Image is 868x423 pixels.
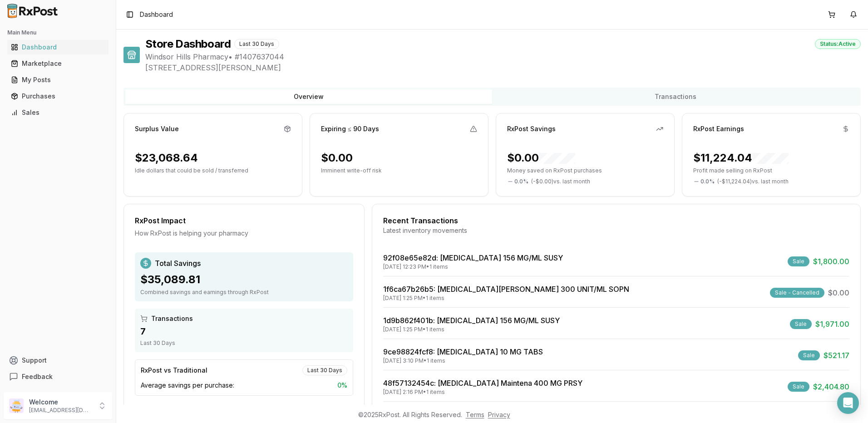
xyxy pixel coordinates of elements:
[383,389,582,396] div: [DATE] 2:16 PM • 1 items
[693,151,789,165] div: $11,224.04
[140,325,348,338] div: 7
[11,59,105,68] div: Marketplace
[514,178,528,185] span: 0.0 %
[507,124,556,133] div: RxPost Savings
[383,326,560,333] div: [DATE] 1:25 PM • 1 items
[140,10,173,19] nav: breadcrumb
[717,178,789,185] span: ( - $11,224.04 ) vs. last month
[155,258,201,269] span: Total Savings
[4,352,112,369] button: Support
[302,365,347,375] div: Last 30 Days
[140,289,348,296] div: Combined savings and earnings through RxPost
[507,167,663,174] p: Money saved on RxPost purchases
[4,73,112,87] button: My Posts
[383,253,563,262] a: 92f08e65e82d: [MEDICAL_DATA] 156 MG/ML SUSY
[466,411,484,418] a: Terms
[9,398,24,413] img: User avatar
[4,369,112,385] button: Feedback
[7,72,108,88] a: My Posts
[337,381,347,390] span: 0 %
[790,319,812,329] div: Sale
[151,314,193,323] span: Transactions
[770,288,824,298] div: Sale - Cancelled
[383,379,582,388] a: 48f57132454c: [MEDICAL_DATA] Maintena 400 MG PRSY
[4,89,112,103] button: Purchases
[693,124,744,133] div: RxPost Earnings
[140,10,173,19] span: Dashboard
[135,229,353,238] div: How RxPost is helping your pharmacy
[321,124,379,133] div: Expiring ≤ 90 Days
[488,411,510,418] a: Privacy
[824,350,849,361] span: $521.17
[383,316,560,325] a: 1d9b862f401b: [MEDICAL_DATA] 156 MG/ML SUSY
[7,55,108,72] a: Marketplace
[135,151,198,165] div: $23,068.64
[383,295,629,302] div: [DATE] 1:25 PM • 1 items
[321,151,353,165] div: $0.00
[7,39,108,55] a: Dashboard
[507,151,575,165] div: $0.00
[4,105,112,120] button: Sales
[531,178,590,185] span: ( - $0.00 ) vs. last month
[11,43,105,52] div: Dashboard
[813,381,849,392] span: $2,404.80
[813,256,849,267] span: $1,800.00
[492,89,859,104] button: Transactions
[383,226,849,235] div: Latest inventory movements
[135,167,291,174] p: Idle dollars that could be sold / transferred
[788,256,809,266] div: Sale
[693,167,849,174] p: Profit made selling on RxPost
[837,392,859,414] div: Open Intercom Messenger
[11,108,105,117] div: Sales
[7,88,108,104] a: Purchases
[140,339,348,347] div: Last 30 Days
[7,29,108,36] h2: Main Menu
[141,366,207,375] div: RxPost vs Traditional
[140,272,348,287] div: $35,089.81
[135,215,353,226] div: RxPost Impact
[700,178,715,185] span: 0.0 %
[234,39,279,49] div: Last 30 Days
[788,382,809,392] div: Sale
[383,285,629,294] a: 1f6ca67b26b5: [MEDICAL_DATA][PERSON_NAME] 300 UNIT/ML SOPN
[22,372,53,381] span: Feedback
[29,407,92,414] p: [EMAIL_ADDRESS][DOMAIN_NAME]
[145,51,861,62] span: Windsor Hills Pharmacy • # 1407637044
[4,4,62,18] img: RxPost Logo
[7,104,108,121] a: Sales
[11,92,105,101] div: Purchases
[383,357,543,364] div: [DATE] 3:10 PM • 1 items
[29,398,92,407] p: Welcome
[815,39,861,49] div: Status: Active
[798,350,820,360] div: Sale
[145,62,861,73] span: [STREET_ADDRESS][PERSON_NAME]
[125,89,492,104] button: Overview
[383,263,563,271] div: [DATE] 12:23 PM • 1 items
[828,287,849,298] span: $0.00
[383,347,543,356] a: 9ce98824fcf8: [MEDICAL_DATA] 10 MG TABS
[135,124,179,133] div: Surplus Value
[11,75,105,84] div: My Posts
[383,215,849,226] div: Recent Transactions
[321,167,477,174] p: Imminent write-off risk
[4,40,112,54] button: Dashboard
[4,56,112,71] button: Marketplace
[145,37,231,51] h1: Store Dashboard
[141,381,234,390] span: Average savings per purchase:
[815,319,849,330] span: $1,971.00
